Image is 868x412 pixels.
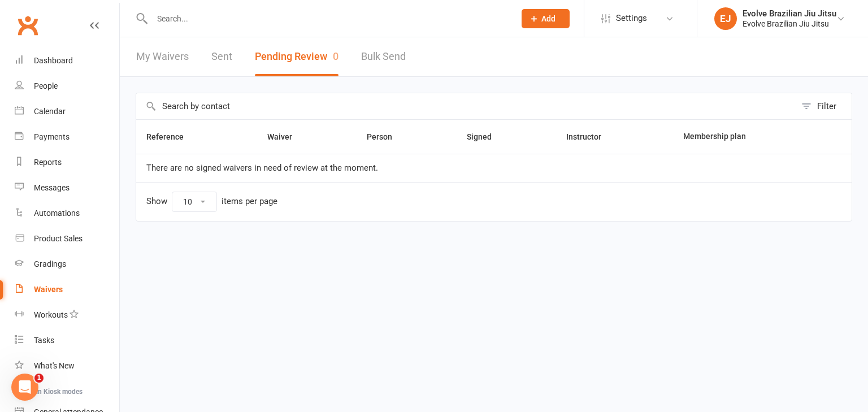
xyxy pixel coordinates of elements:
[15,175,119,201] a: Messages
[11,374,38,401] iframe: Intercom live chat
[15,124,119,150] a: Payments
[15,277,119,302] a: Waivers
[136,37,189,76] a: My Waivers
[333,50,338,62] span: 0
[34,310,68,319] div: Workouts
[34,374,44,383] span: 1
[34,234,83,243] div: Product Sales
[367,130,405,144] button: Person
[743,8,836,19] div: Evolve Brazilian Jiu Jitsu
[222,197,277,206] div: items per page
[541,14,555,23] span: Add
[566,132,614,141] span: Instructor
[367,132,405,141] span: Person
[34,158,62,167] div: Reports
[15,150,119,175] a: Reports
[15,99,119,124] a: Calendar
[267,132,305,141] span: Waiver
[467,130,504,144] button: Signed
[34,285,63,294] div: Waivers
[34,183,70,192] div: Messages
[146,192,277,212] div: Show
[15,302,119,328] a: Workouts
[34,209,80,218] div: Automations
[796,93,852,119] button: Filter
[136,154,852,182] td: There are no signed waivers in need of review at the moment.
[14,11,42,40] a: Clubworx
[34,336,54,345] div: Tasks
[15,251,119,277] a: Gradings
[146,130,196,144] button: Reference
[146,132,196,141] span: Reference
[34,361,75,370] div: What's New
[34,81,58,90] div: People
[673,120,817,154] th: Membership plan
[15,48,119,73] a: Dashboard
[149,11,507,27] input: Search...
[817,99,836,113] div: Filter
[34,56,73,65] div: Dashboard
[616,6,647,31] span: Settings
[15,73,119,99] a: People
[15,201,119,226] a: Automations
[522,9,570,28] button: Add
[743,19,836,29] div: Evolve Brazilian Jiu Jitsu
[467,132,504,141] span: Signed
[34,259,66,268] div: Gradings
[34,132,70,141] div: Payments
[136,93,796,119] input: Search by contact
[361,37,406,76] a: Bulk Send
[211,37,232,76] a: Sent
[15,226,119,251] a: Product Sales
[15,353,119,379] a: What's New
[566,130,614,144] button: Instructor
[34,107,66,116] div: Calendar
[267,130,305,144] button: Waiver
[15,328,119,353] a: Tasks
[255,37,338,76] button: Pending Review0
[714,7,737,30] div: EJ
